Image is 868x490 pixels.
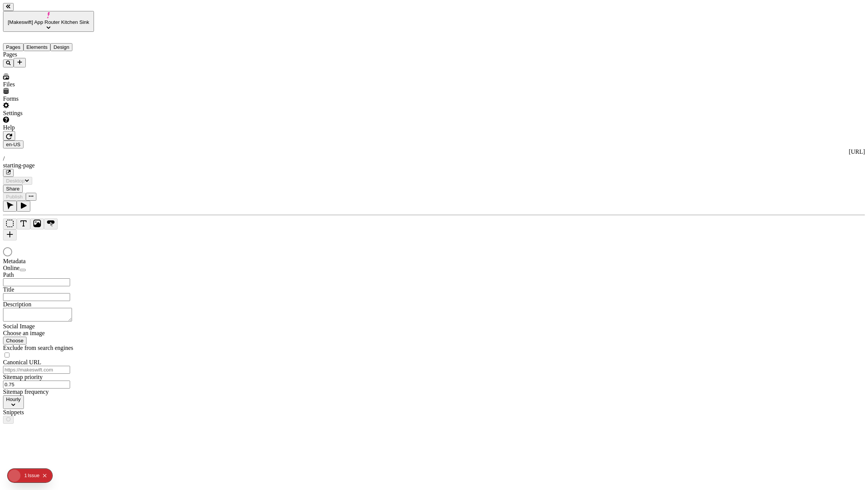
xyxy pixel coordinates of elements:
div: Pages [3,51,94,58]
button: Image [30,218,44,229]
div: Files [3,81,94,88]
button: Hourly [3,395,24,409]
span: Publish [6,194,23,200]
button: Add new [14,58,26,67]
span: Sitemap priority [3,374,42,380]
button: Design [50,43,72,51]
span: [Makeswift] App Router Kitchen Sink [8,19,89,25]
div: / [3,155,865,162]
div: Forms [3,95,94,102]
span: Online [3,265,20,271]
button: Text [17,218,30,229]
button: Open locale picker [3,140,23,148]
button: Desktop [3,177,32,185]
div: Help [3,124,94,131]
span: Desktop [6,178,25,184]
button: Choose [3,337,27,345]
div: Choose an image [3,330,94,337]
button: Share [3,185,23,193]
span: Title [3,286,14,293]
span: Sitemap frequency [3,389,48,395]
input: https://makeswift.com [3,366,70,374]
span: Path [3,272,14,278]
span: Hourly [6,396,21,402]
div: Settings [3,110,94,117]
span: Exclude from search engines [3,345,73,351]
div: starting-page [3,162,865,169]
span: Canonical URL [3,359,41,365]
button: Publish [3,193,26,201]
button: [Makeswift] App Router Kitchen Sink [3,11,94,32]
span: en-US [6,142,20,147]
div: Snippets [3,409,94,416]
span: Social Image [3,323,35,329]
span: Choose [6,338,23,343]
span: Share [6,186,20,192]
div: Metadata [3,258,94,265]
div: [URL] [3,148,865,155]
button: Button [44,218,58,229]
span: Description [3,301,31,307]
button: Box [3,218,17,229]
button: Pages [3,43,23,51]
button: Elements [23,43,51,51]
